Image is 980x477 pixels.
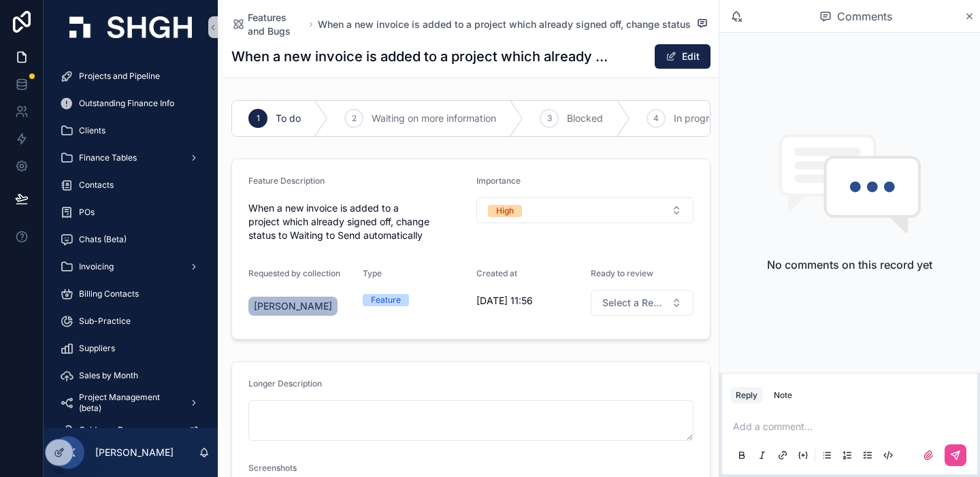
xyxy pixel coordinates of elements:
span: Features and Bugs [248,11,304,38]
span: Sales by Month [79,370,138,381]
span: Importance [476,176,521,186]
span: Blocked [567,112,603,125]
button: Note [768,387,798,404]
div: High [496,205,514,217]
span: 4 [653,113,659,124]
button: Reply [730,387,763,404]
span: Type [363,268,382,278]
span: Finance Tables [79,152,137,163]
span: Chats (Beta) [79,234,127,245]
span: Sub-Practice [79,316,131,327]
div: Feature [371,294,401,306]
a: Guidance Doc [52,418,210,442]
div: Note [774,390,792,401]
span: 3 [547,113,552,124]
a: Clients [52,118,210,143]
span: Outstanding Finance Info [79,98,174,109]
div: scrollable content [44,54,218,428]
span: Billing Contacts [79,289,139,299]
a: Chats (Beta) [52,227,210,252]
img: App logo [69,16,192,38]
span: [DATE] 11:56 [476,294,580,308]
span: Created at [476,268,517,278]
span: Suppliers [79,343,115,354]
span: Select a Ready to review [602,296,666,310]
span: Screenshots [248,463,297,473]
a: Contacts [52,173,210,197]
span: Feature Description [248,176,325,186]
a: Project Management (beta) [52,391,210,415]
a: Billing Contacts [52,282,210,306]
span: When a new invoice is added to a project which already signed off, change status to Waiting to Se... [248,201,465,242]
span: Ready to review [591,268,653,278]
h1: When a new invoice is added to a project which already signed off, change status to Waiting to Se... [231,47,608,66]
span: Waiting on more information [372,112,496,125]
button: Select Button [591,290,694,316]
span: Requested by collection [248,268,340,278]
a: Invoicing [52,254,210,279]
a: Sales by Month [52,363,210,388]
span: To do [276,112,301,125]
span: Contacts [79,180,114,191]
span: Clients [79,125,105,136]
button: Edit [655,44,710,69]
span: [PERSON_NAME] [254,299,332,313]
a: [PERSON_NAME] [248,297,338,316]
span: Invoicing [79,261,114,272]
span: Projects and Pipeline [79,71,160,82]
span: 1 [257,113,260,124]
a: Outstanding Finance Info [52,91,210,116]
a: Finance Tables [52,146,210,170]
span: 2 [352,113,357,124]
a: POs [52,200,210,225]
span: In progress [674,112,724,125]
a: Projects and Pipeline [52,64,210,88]
span: Guidance Doc [79,425,133,435]
a: When a new invoice is added to a project which already signed off, change status to Waiting to Se... [318,18,705,31]
a: Features and Bugs [231,11,304,38]
button: Select Button [476,197,693,223]
span: Longer Description [248,378,322,389]
span: POs [79,207,95,218]
span: Comments [837,8,892,24]
a: Suppliers [52,336,210,361]
h2: No comments on this record yet [767,257,932,273]
p: [PERSON_NAME] [95,446,174,459]
a: Sub-Practice [52,309,210,333]
span: Project Management (beta) [79,392,178,414]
